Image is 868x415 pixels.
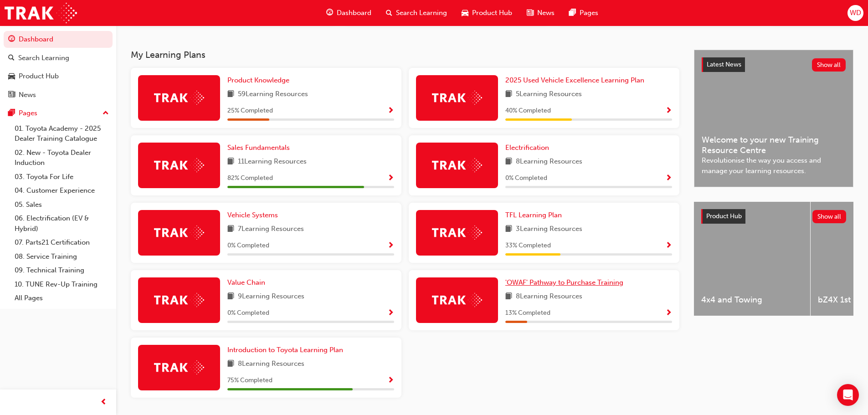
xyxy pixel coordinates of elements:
[227,359,234,370] span: book-icon
[4,68,113,85] a: Product Hub
[5,3,77,23] img: Trak
[516,291,582,302] span: 8 Learning Resources
[4,29,113,105] button: DashboardSearch LearningProduct HubNews
[505,241,551,251] span: 33 % Completed
[462,7,468,19] span: car-icon
[454,4,519,22] a: car-iconProduct Hub
[432,158,482,172] img: Trak
[227,106,273,116] span: 25 % Completed
[11,170,113,184] a: 03. Toyota For Life
[19,71,59,82] div: Product Hub
[837,384,859,406] div: Open Intercom Messenger
[227,278,265,287] span: Value Chain
[238,89,308,100] span: 59 Learning Resources
[337,8,371,18] span: Dashboard
[516,224,582,235] span: 3 Learning Resources
[11,198,113,212] a: 05. Sales
[562,4,606,22] a: pages-iconPages
[812,210,847,223] button: Show all
[8,91,15,99] span: news-icon
[694,50,853,187] a: Latest NewsShow allWelcome to your new Training Resource CentreRevolutionise the way you access a...
[326,7,333,19] span: guage-icon
[537,8,555,18] span: News
[387,174,394,183] span: Show Progress
[227,211,278,219] span: Vehicle Systems
[227,173,273,184] span: 82 % Completed
[702,57,846,72] a: Latest NewsShow all
[432,91,482,105] img: Trak
[238,156,307,168] span: 11 Learning Resources
[505,89,512,100] span: book-icon
[154,360,204,374] img: Trak
[387,242,394,250] span: Show Progress
[11,250,113,264] a: 08. Service Training
[665,107,672,115] span: Show Progress
[8,72,15,81] span: car-icon
[154,158,204,172] img: Trak
[4,50,113,67] a: Search Learning
[4,105,113,122] button: Pages
[227,75,293,86] a: Product Knowledge
[505,106,551,116] span: 40 % Completed
[19,90,36,100] div: News
[227,143,293,153] a: Sales Fundamentals
[319,4,379,22] a: guage-iconDashboard
[227,277,269,288] a: Value Chain
[379,4,454,22] a: search-iconSearch Learning
[227,241,269,251] span: 0 % Completed
[386,7,392,19] span: search-icon
[665,174,672,183] span: Show Progress
[505,143,549,152] span: Electrification
[505,277,627,288] a: 'OWAF' Pathway to Purchase Training
[387,107,394,115] span: Show Progress
[505,143,553,153] a: Electrification
[11,122,113,146] a: 01. Toyota Academy - 2025 Dealer Training Catalogue
[100,397,107,408] span: prev-icon
[154,225,204,240] img: Trak
[812,58,846,72] button: Show all
[505,278,623,287] span: 'OWAF' Pathway to Purchase Training
[11,236,113,250] a: 07. Parts21 Certification
[706,212,742,220] span: Product Hub
[387,307,394,319] button: Show Progress
[154,293,204,307] img: Trak
[387,309,394,318] span: Show Progress
[665,307,672,319] button: Show Progress
[505,173,547,184] span: 0 % Completed
[227,210,282,220] a: Vehicle Systems
[18,53,69,63] div: Search Learning
[238,291,304,302] span: 9 Learning Resources
[227,308,269,318] span: 0 % Completed
[701,295,803,305] span: 4x4 and Towing
[11,146,113,170] a: 02. New - Toyota Dealer Induction
[8,109,15,118] span: pages-icon
[702,155,846,176] span: Revolutionise the way you access and manage your learning resources.
[847,5,863,21] button: WD
[472,8,512,18] span: Product Hub
[396,8,447,18] span: Search Learning
[694,202,810,316] a: 4x4 and Towing
[11,211,113,236] a: 06. Electrification (EV & Hybrid)
[505,291,512,302] span: book-icon
[227,345,347,355] a: Introduction to Toyota Learning Plan
[665,240,672,251] button: Show Progress
[11,263,113,277] a: 09. Technical Training
[387,173,394,184] button: Show Progress
[707,61,741,68] span: Latest News
[505,156,512,168] span: book-icon
[387,105,394,117] button: Show Progress
[850,8,861,18] span: WD
[432,225,482,240] img: Trak
[516,89,582,100] span: 5 Learning Resources
[527,7,534,19] span: news-icon
[238,359,304,370] span: 8 Learning Resources
[8,54,15,62] span: search-icon
[227,375,272,386] span: 75 % Completed
[227,346,343,354] span: Introduction to Toyota Learning Plan
[227,89,234,100] span: book-icon
[505,224,512,235] span: book-icon
[516,156,582,168] span: 8 Learning Resources
[505,210,565,220] a: TFL Learning Plan
[702,135,846,155] span: Welcome to your new Training Resource Centre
